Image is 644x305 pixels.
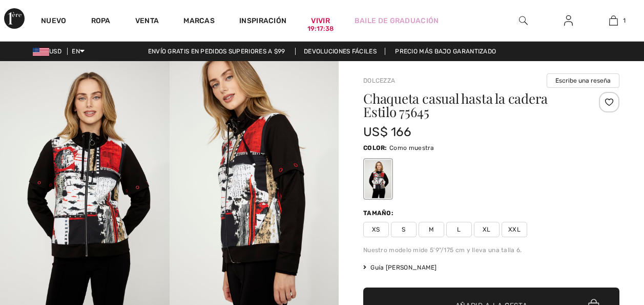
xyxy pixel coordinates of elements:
a: Precio más bajo garantizado [387,48,504,55]
button: Escribe una reseña [547,73,619,88]
a: Baile de graduación [355,15,439,26]
a: Ropa [91,16,111,27]
a: Envío gratis en pedidos superiores a $99 [140,48,294,55]
a: Nuevo [41,16,67,27]
span: L [446,222,472,237]
img: Buscar en el sitio web [519,14,528,27]
img: Dólar de EE.UU [33,48,49,56]
span: S [391,222,417,237]
h1: Chaqueta casual hasta la cadera Estilo 75645 [363,92,577,119]
span: US$ 166 [363,125,411,139]
a: Marcas [183,16,215,27]
a: Devoluciones fáciles [295,48,385,55]
font: Guía [PERSON_NAME] [370,264,437,271]
a: Dolcezza [363,77,395,84]
span: XXL [502,222,527,237]
span: XS [363,222,389,237]
img: Avenida 1ère [4,8,25,29]
div: Tamaño: [363,208,396,218]
a: Sign In [556,14,581,27]
div: As sample [365,160,391,198]
img: Mi información [564,14,573,27]
a: Vivir19:17:38 [311,15,330,26]
iframe: Opens a widget where you can find more information [572,228,634,254]
span: M [419,222,444,237]
span: Color: [363,144,387,151]
a: Venta [135,16,159,27]
div: 19:17:38 [307,24,334,34]
a: 1 [591,14,635,27]
span: USD [33,48,66,55]
span: Como muestra [389,144,434,151]
span: 1 [623,16,626,25]
span: XL [474,222,500,237]
font: EN [72,48,80,55]
div: Nuestro modelo mide 5'9"/175 cm y lleva una talla 6. [363,245,619,255]
img: Mi bolsa [609,14,618,27]
span: Inspiración [239,16,286,27]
